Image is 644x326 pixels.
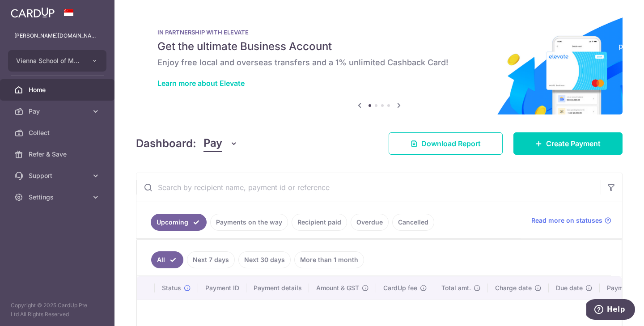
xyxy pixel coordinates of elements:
h4: Dashboard: [136,135,196,152]
span: Collect [29,128,88,137]
th: Payment details [246,276,309,300]
span: Pay [203,135,222,152]
a: Download Report [389,132,503,155]
a: Upcoming [151,214,207,231]
span: Home [29,85,88,94]
span: Read more on statuses [531,216,602,225]
span: Charge date [495,284,532,292]
img: Renovation banner [136,14,623,114]
a: Learn more about Elevate [157,79,245,88]
input: Search by recipient name, payment id or reference [136,173,601,202]
span: Create Payment [546,138,601,149]
span: Pay [29,107,88,116]
a: Recipient paid [292,214,347,231]
a: Next 30 days [238,251,291,268]
a: Create Payment [513,132,623,155]
p: [PERSON_NAME][DOMAIN_NAME][EMAIL_ADDRESS][DOMAIN_NAME] [14,31,100,40]
span: Refer & Save [29,150,88,159]
span: Amount & GST [316,284,359,292]
span: Download Report [421,138,481,149]
h6: Enjoy free local and overseas transfers and a 1% unlimited Cashback Card! [157,57,601,68]
button: Pay [203,135,238,152]
iframe: Opens a widget where you can find more information [586,299,635,322]
a: Cancelled [392,214,434,231]
a: More than 1 month [294,251,364,268]
a: Overdue [351,214,389,231]
span: Status [162,284,181,292]
span: Support [29,171,88,180]
th: Payment ID [198,276,246,300]
span: Settings [29,193,88,202]
a: Payments on the way [210,214,288,231]
h5: Get the ultimate Business Account [157,39,601,54]
a: Next 7 days [187,251,235,268]
a: All [151,251,183,268]
p: IN PARTNERSHIP WITH ELEVATE [157,29,601,36]
span: CardUp fee [383,284,417,292]
a: Read more on statuses [531,216,611,225]
span: Vienna School of Music Pte Ltd [16,56,82,65]
span: Due date [556,284,583,292]
button: Vienna School of Music Pte Ltd [8,50,106,72]
span: Total amt. [441,284,471,292]
img: CardUp [11,7,55,18]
